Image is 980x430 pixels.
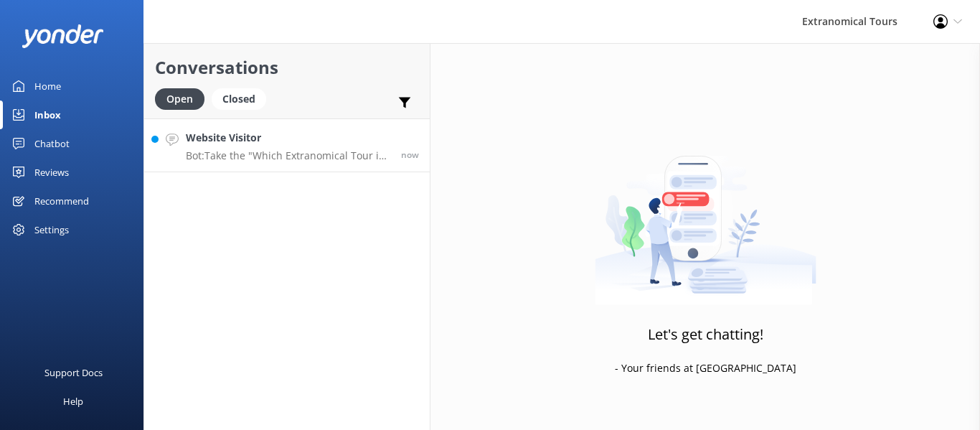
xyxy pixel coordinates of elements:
a: Closed [212,90,273,106]
span: Oct 03 2025 04:17pm (UTC -07:00) America/Tijuana [401,149,419,161]
a: Website VisitorBot:Take the "Which Extranomical Tour is Right for Me?" quiz [URL][DOMAIN_NAME] .now [144,118,430,172]
p: - Your friends at [GEOGRAPHIC_DATA] [615,360,796,376]
div: Closed [212,88,266,110]
a: Open [155,90,212,106]
div: Open [155,88,204,110]
p: Bot: Take the "Which Extranomical Tour is Right for Me?" quiz [URL][DOMAIN_NAME] . [186,149,390,162]
div: Recommend [34,187,89,215]
h4: Website Visitor [186,130,390,146]
h2: Conversations [155,54,419,81]
img: yonder-white-logo.png [22,24,104,48]
div: Reviews [34,158,69,187]
div: Help [63,387,83,416]
div: Home [34,72,61,101]
h3: Let's get chatting! [648,323,763,346]
div: Support Docs [44,358,103,387]
div: Inbox [34,101,61,129]
div: Settings [34,215,69,244]
div: Chatbot [34,129,70,158]
img: artwork of a man stealing a conversation from at giant smartphone [595,126,816,305]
